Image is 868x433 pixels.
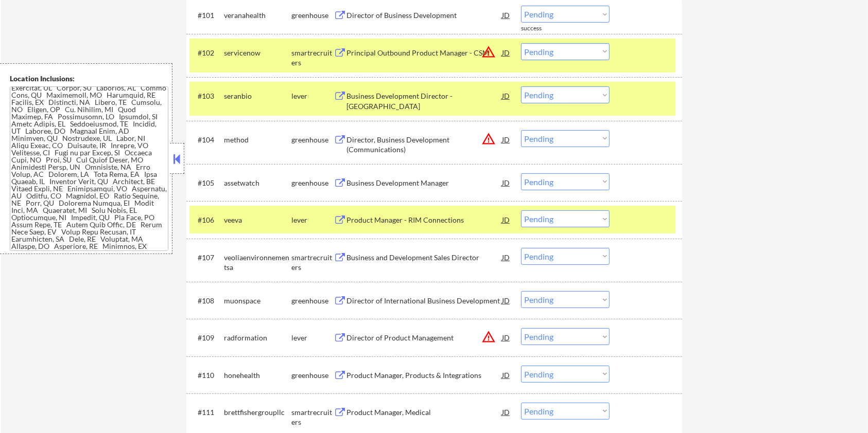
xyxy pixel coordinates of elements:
[291,333,334,343] div: lever
[481,330,496,344] button: warning_amber
[346,178,502,188] div: Business Development Manager
[501,43,511,62] div: JD
[346,135,502,155] div: Director, Business Development (Communications)
[291,48,334,68] div: smartrecruiters
[198,178,216,188] div: #105
[481,45,496,59] button: warning_amber
[291,91,334,101] div: lever
[291,370,334,381] div: greenhouse
[501,248,511,266] div: JD
[291,296,334,306] div: greenhouse
[481,132,496,146] button: warning_amber
[501,291,511,310] div: JD
[224,135,291,145] div: method
[521,24,562,33] div: success
[224,215,291,225] div: veeva
[224,252,291,273] div: veoliaenvironnementsa
[346,370,502,381] div: Product Manager, Products & Integrations
[346,333,502,343] div: Director of Product Management
[501,328,511,347] div: JD
[346,91,502,111] div: Business Development Director - [GEOGRAPHIC_DATA]
[346,48,502,58] div: Principal Outbound Product Manager - CSM
[291,135,334,145] div: greenhouse
[198,370,216,381] div: #110
[10,74,168,84] div: Location Inclusions:
[198,296,216,306] div: #108
[346,296,502,306] div: Director of International Business Development
[501,6,511,24] div: JD
[224,333,291,343] div: radformation
[291,215,334,225] div: lever
[198,407,216,418] div: #111
[198,215,216,225] div: #106
[291,407,334,427] div: smartrecruiters
[291,252,334,273] div: smartrecruiters
[198,135,216,145] div: #104
[501,173,511,192] div: JD
[346,252,502,263] div: Business and Development Sales Director
[224,178,291,188] div: assetwatch
[198,10,216,21] div: #101
[291,178,334,188] div: greenhouse
[501,130,511,149] div: JD
[346,10,502,21] div: Director of Business Development
[291,10,334,21] div: greenhouse
[501,366,511,384] div: JD
[501,86,511,105] div: JD
[501,210,511,229] div: JD
[224,10,291,21] div: veranahealth
[224,91,291,101] div: seranbio
[198,91,216,101] div: #103
[224,48,291,58] div: servicenow
[346,215,502,225] div: Product Manager - RIM Connections
[198,333,216,343] div: #109
[346,407,502,418] div: Product Manager, Medical
[224,296,291,306] div: muonspace
[224,370,291,381] div: honehealth
[224,407,291,418] div: brettfishergroupllc
[198,252,216,263] div: #107
[198,48,216,58] div: #102
[501,403,511,421] div: JD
